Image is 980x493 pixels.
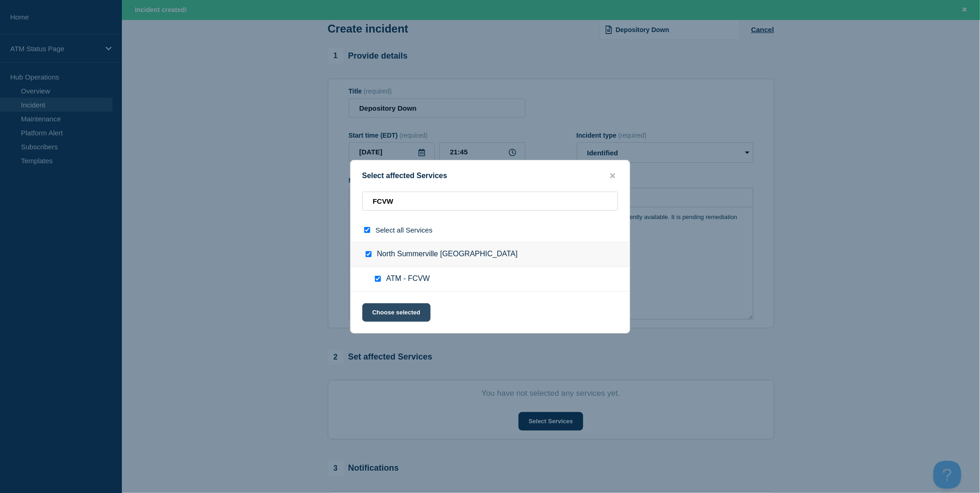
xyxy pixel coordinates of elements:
[362,303,431,322] button: Choose selected
[351,172,630,180] div: Select affected Services
[387,274,430,284] span: ATM - FCVW
[607,172,618,180] button: close button
[362,192,618,211] input: Search
[351,242,630,267] div: North Summerville [GEOGRAPHIC_DATA]
[375,276,381,282] input: ATM - FCVW checkbox
[376,226,433,234] span: Select all Services
[364,227,370,233] input: select all checkbox
[366,251,372,257] input: North Summerville SC checkbox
